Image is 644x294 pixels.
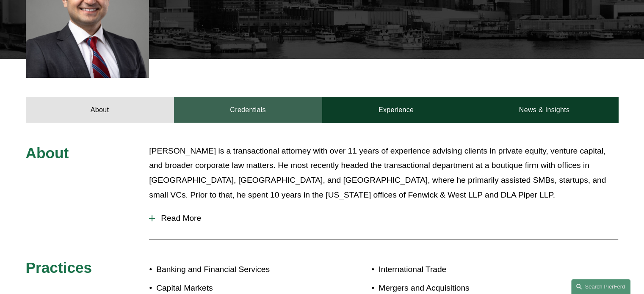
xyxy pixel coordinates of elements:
p: Banking and Financial Services [156,262,322,277]
a: Experience [322,97,470,122]
a: About [26,97,174,122]
span: Read More [155,214,618,223]
a: Search this site [571,279,630,294]
a: Credentials [174,97,322,122]
a: News & Insights [470,97,618,122]
p: International Trade [379,262,569,277]
span: About [26,145,69,161]
p: [PERSON_NAME] is a transactional attorney with over 11 years of experience advising clients in pr... [149,144,618,202]
span: Practices [26,259,92,276]
button: Read More [149,207,618,229]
